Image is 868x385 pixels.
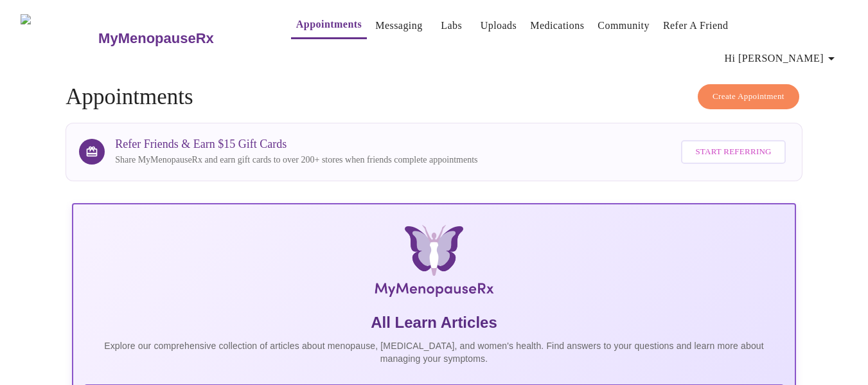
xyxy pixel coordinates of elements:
[66,84,802,110] h4: Appointments
[713,89,784,104] span: Create Appointment
[115,138,477,151] h3: Refer Friends & Earn $15 Gift Cards
[375,17,422,35] a: Messaging
[84,312,784,333] h5: All Learn Articles
[431,13,472,39] button: Labs
[84,339,784,365] p: Explore our comprehensive collection of articles about menopause, [MEDICAL_DATA], and women's hea...
[530,17,584,35] a: Medications
[115,154,477,166] p: Share MyMenopauseRx and earn gift cards to over 200+ stores when friends complete appointments
[296,15,362,33] a: Appointments
[698,84,799,109] button: Create Appointment
[192,225,675,302] img: MyMenopauseRx Logo
[525,13,589,39] button: Medications
[592,13,655,39] button: Community
[725,49,839,67] span: Hi [PERSON_NAME]
[97,16,265,61] a: MyMenopauseRx
[98,30,214,47] h3: MyMenopauseRx
[370,13,427,39] button: Messaging
[475,13,522,39] button: Uploads
[695,145,771,159] span: Start Referring
[678,134,788,170] a: Start Referring
[481,17,517,35] a: Uploads
[291,12,367,39] button: Appointments
[21,14,97,62] img: MyMenopauseRx Logo
[658,13,734,39] button: Refer a Friend
[441,17,462,35] a: Labs
[663,17,729,35] a: Refer a Friend
[598,17,650,35] a: Community
[681,140,785,164] button: Start Referring
[720,46,844,71] button: Hi [PERSON_NAME]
